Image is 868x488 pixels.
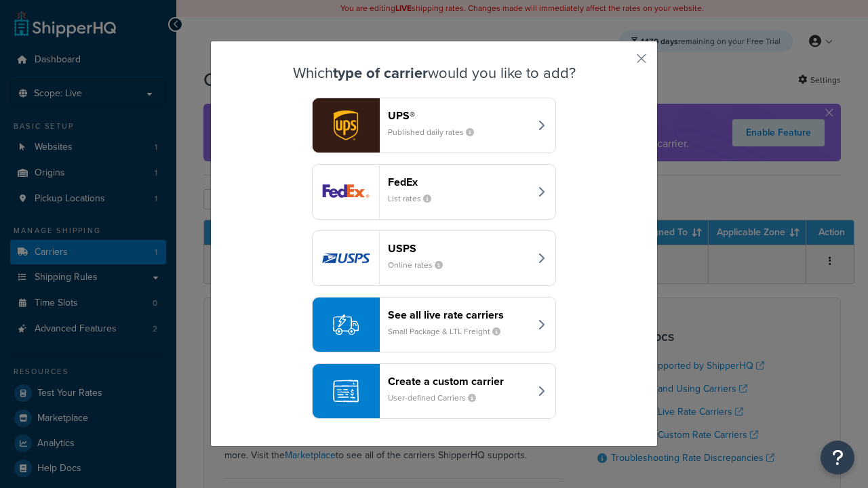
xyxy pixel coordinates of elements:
button: fedEx logoFedExList rates [312,164,556,220]
button: usps logoUSPSOnline rates [312,230,556,286]
img: usps logo [313,231,379,285]
h3: Which would you like to add? [245,65,623,81]
img: ups logo [313,98,379,152]
header: UPS® [388,109,530,122]
small: Published daily rates [388,126,485,138]
small: Small Package & LTL Freight [388,325,511,338]
header: USPS [388,242,530,255]
img: fedEx logo [313,165,379,219]
header: FedEx [388,176,530,188]
header: Create a custom carrier [388,375,530,388]
button: See all live rate carriersSmall Package & LTL Freight [312,297,556,352]
strong: type of carrier [333,62,428,84]
img: icon-carrier-custom-c93b8a24.svg [333,378,359,404]
small: List rates [388,192,442,205]
small: User-defined Carriers [388,392,487,404]
header: See all live rate carriers [388,308,530,321]
button: ups logoUPS®Published daily rates [312,98,556,153]
small: Online rates [388,259,454,271]
img: icon-carrier-liverate-becf4550.svg [333,312,359,338]
button: Open Resource Center [821,441,854,474]
button: Create a custom carrierUser-defined Carriers [312,363,556,419]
